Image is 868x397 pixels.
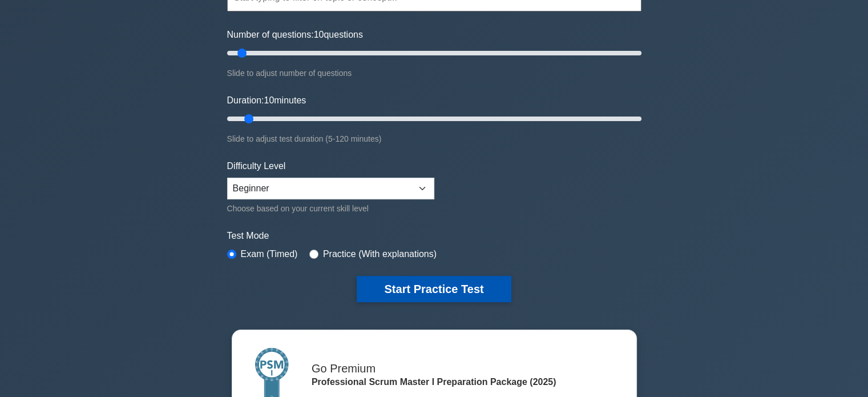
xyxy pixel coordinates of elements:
[357,276,511,302] button: Start Practice Test
[227,229,641,243] label: Test Mode
[227,132,641,146] div: Slide to adjust test duration (5-120 minutes)
[227,28,363,42] label: Number of questions: questions
[241,247,298,261] label: Exam (Timed)
[227,159,286,173] label: Difficulty Level
[227,66,641,80] div: Slide to adjust number of questions
[227,202,434,215] div: Choose based on your current skill level
[314,30,324,39] span: 10
[227,94,306,107] label: Duration: minutes
[323,247,437,261] label: Practice (With explanations)
[264,95,274,105] span: 10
